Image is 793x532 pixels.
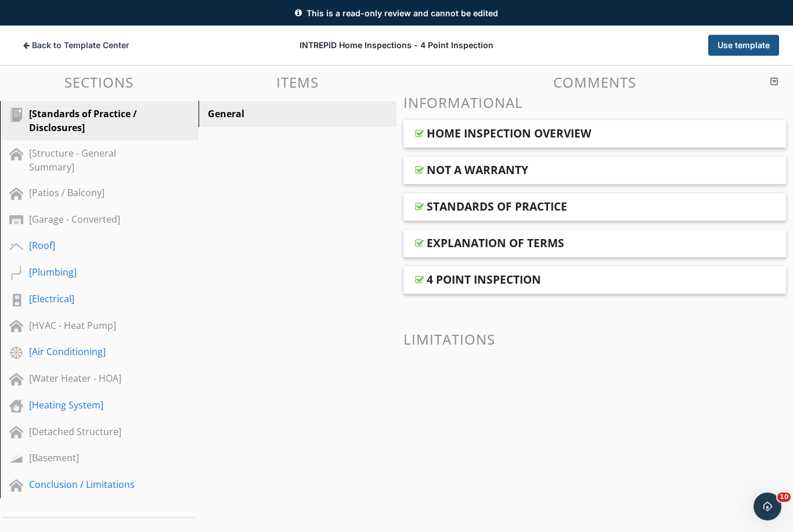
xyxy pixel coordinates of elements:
[29,451,143,465] div: [Basement]
[403,331,786,347] h3: Limitations
[427,236,564,250] div: EXPLANATION OF TERMS
[29,398,143,412] div: [Heating System]
[777,493,791,502] span: 10
[29,265,143,279] div: [Plumbing]
[29,186,143,200] div: [Patios / Balcony]
[29,345,143,359] div: [Air Conditioning]
[403,74,786,90] h3: Comments
[708,35,779,56] button: Use template
[29,292,143,306] div: [Electrical]
[199,74,397,90] h3: Items
[29,146,143,174] div: [Structure - General Summary]
[14,35,139,56] button: Back to Template Center
[269,39,524,51] div: INTREPID Home Inspections - 4 Point Inspection
[29,107,143,135] div: [Standards of Practice / Disclosures]
[427,200,567,213] div: STANDARDS OF PRACTICE
[32,39,129,51] span: Back to Template Center
[29,319,143,332] div: [HVAC - Heat Pump]
[29,371,143,385] div: [Water Heater - HOA]
[403,95,786,110] h3: Informational
[29,425,143,439] div: [Detached Structure]
[208,107,348,121] div: General
[29,212,143,226] div: [Garage - Converted]
[29,477,143,491] div: Conclusion / Limitations
[29,238,143,252] div: [Roof]
[427,273,541,287] div: 4 POINT INSPECTION
[754,493,781,520] iframe: Intercom live chat
[427,126,592,140] div: HOME INSPECTION OVERVIEW
[427,163,528,177] div: NOT A WARRANTY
